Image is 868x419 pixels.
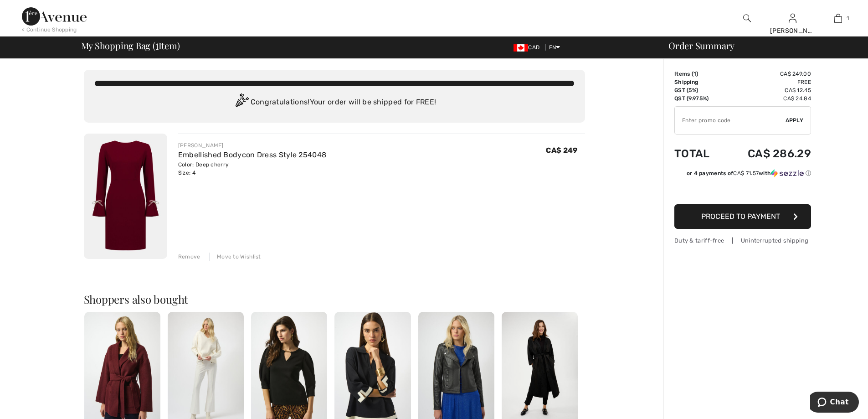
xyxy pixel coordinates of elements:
[549,44,560,51] span: EN
[723,94,811,103] td: CA$ 24.84
[674,94,723,103] td: QST (9.975%)
[834,13,842,24] img: My Bag
[771,169,804,177] img: Sezzle
[810,392,859,414] iframe: Opens a widget where you can chat to one of our agents
[693,71,696,77] span: 1
[81,41,180,50] span: My Shopping Bag ( Item)
[155,39,159,51] span: 1
[232,93,251,112] img: Congratulation2.svg
[178,253,200,261] div: Remove
[770,26,815,36] div: [PERSON_NAME]
[514,44,543,51] span: CAD
[723,86,811,94] td: CA$ 12.45
[733,170,759,176] span: CA$ 71.57
[178,160,326,177] div: Color: Deep cherry Size: 4
[701,212,780,221] span: Proceed to Payment
[847,14,849,22] span: 1
[687,169,811,177] div: or 4 payments of with
[22,26,77,34] div: < Continue Shopping
[209,253,261,261] div: Move to Wishlist
[723,78,811,86] td: Free
[514,44,528,52] img: Canadian Dollar
[674,236,811,245] div: Duty & tariff-free | Uninterrupted shipping
[674,78,723,86] td: Shipping
[723,138,811,169] td: CA$ 286.29
[84,294,585,305] h2: Shoppers also bought
[816,13,860,24] a: 1
[789,13,796,24] img: My Info
[674,138,723,169] td: Total
[674,204,811,229] button: Proceed to Payment
[546,146,577,155] span: CA$ 249
[674,169,811,181] div: or 4 payments ofCA$ 71.57withSezzle Click to learn more about Sezzle
[743,13,751,24] img: search the website
[22,7,87,26] img: 1ère Avenue
[95,93,574,112] div: Congratulations! Your order will be shipped for FREE!
[674,86,723,94] td: GST (5%)
[789,14,796,22] a: Sign In
[84,134,167,259] img: Embellished Bodycon Dress Style 254048
[674,181,811,201] iframe: PayPal-paypal
[675,107,786,134] input: Promo code
[723,70,811,78] td: CA$ 249.00
[786,116,804,124] span: Apply
[674,70,723,78] td: Items ( )
[178,150,326,159] a: Embellished Bodycon Dress Style 254048
[657,41,863,50] div: Order Summary
[178,141,326,150] div: [PERSON_NAME]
